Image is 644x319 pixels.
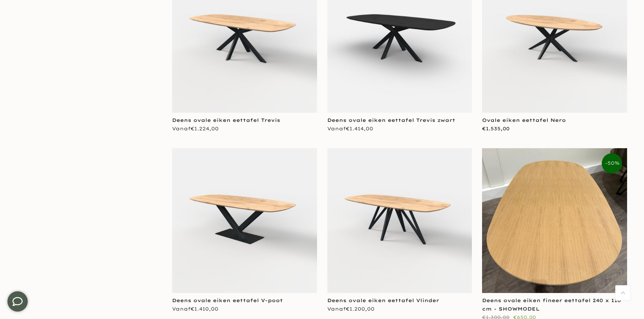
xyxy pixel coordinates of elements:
span: €1.414,00 [346,126,373,132]
span: Vanaf [172,306,218,312]
span: Vanaf [327,126,373,132]
a: Deens ovale eiken eettafel Trevis [172,117,280,123]
span: €1.200,00 [346,306,375,312]
span: -50% [602,153,622,174]
a: Deens ovale eiken fineer eettafel 240 x 110 cm - SHOWMODEL [482,297,621,312]
a: Terug naar boven [615,285,630,300]
a: Deens ovale eiken eettafel V-poot [172,297,283,303]
span: €1.410,00 [191,306,218,312]
a: Deens ovale eiken eettafel Trevis zwart [327,117,455,123]
span: Vanaf [327,306,375,312]
span: €1.535,00 [482,126,509,132]
a: Deens ovale eiken eettafel Vlinder [327,297,439,303]
a: Ovale eiken eettafel Nero [482,117,566,123]
iframe: toggle-frame [1,285,34,318]
span: €1.224,00 [191,126,219,132]
span: Vanaf [172,126,219,132]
